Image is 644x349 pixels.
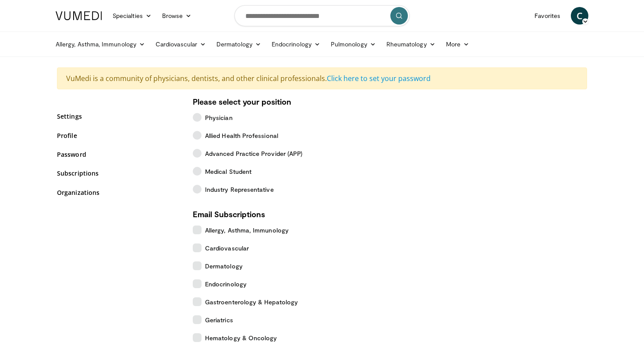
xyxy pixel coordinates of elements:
span: Physician [205,113,233,122]
input: Search topics, interventions [234,5,410,26]
a: Rheumatology [381,35,441,53]
a: Click here to set your password [327,74,431,83]
a: Profile [57,131,180,140]
span: Hematology & Oncology [205,333,277,342]
a: Settings [57,112,180,121]
span: Cardiovascular [205,243,249,253]
span: Advanced Practice Provider (APP) [205,149,302,158]
a: Endocrinology [266,35,326,53]
strong: Please select your position [193,97,291,106]
a: C [571,7,588,25]
a: Browse [157,7,197,25]
a: More [441,35,474,53]
a: Favorites [529,7,566,25]
a: Cardiovascular [150,35,211,53]
a: Pulmonology [326,35,381,53]
span: Endocrinology [205,279,247,289]
a: Subscriptions [57,169,180,178]
span: Gastroenterology & Hepatology [205,297,298,307]
a: Allergy, Asthma, Immunology [50,35,150,53]
span: Geriatrics [205,315,233,324]
a: Dermatology [211,35,266,53]
span: Allergy, Asthma, Immunology [205,226,289,235]
span: Allied Health Professional [205,131,278,140]
span: Industry Representative [205,185,274,194]
a: Organizations [57,188,180,197]
span: Dermatology [205,261,243,271]
div: VuMedi is a community of physicians, dentists, and other clinical professionals. [57,67,587,89]
span: Medical Student [205,167,251,176]
img: VuMedi Logo [56,11,102,20]
a: Password [57,150,180,159]
strong: Email Subscriptions [193,209,265,219]
a: Specialties [107,7,157,25]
